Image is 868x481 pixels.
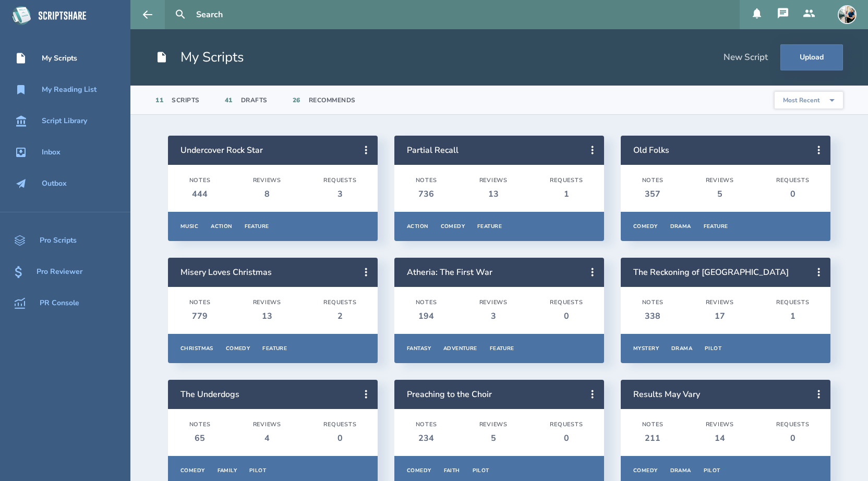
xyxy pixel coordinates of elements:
div: Drama [670,467,691,474]
div: 3 [479,310,508,322]
img: user_1673573717-crop.jpg [838,5,857,24]
div: Mystery [633,345,659,352]
div: Notes [416,299,437,306]
a: Old Folks [633,145,669,156]
a: Misery Loves Christmas [180,267,272,278]
div: 65 [189,432,211,444]
div: 779 [189,310,211,322]
div: Comedy [226,345,250,352]
div: My Scripts [42,54,77,63]
div: Feature [262,345,287,352]
div: Notes [189,177,211,184]
div: 1 [776,310,809,322]
div: 0 [550,310,583,322]
div: PR Console [40,299,79,307]
div: Requests [550,299,583,306]
div: Pilot [249,467,266,474]
div: Action [407,223,428,230]
div: 4 [253,432,282,444]
div: Scripts [172,96,200,104]
div: 17 [706,310,734,322]
div: Drafts [241,96,268,104]
div: Action [211,223,232,230]
div: Pilot [473,467,489,474]
a: The Underdogs [180,389,239,400]
a: Partial Recall [407,145,459,156]
a: Results May Vary [633,389,700,400]
div: Notes [642,299,664,306]
div: Requests [323,299,356,306]
div: 5 [706,188,734,200]
div: Reviews [706,299,734,306]
div: Requests [776,177,809,184]
div: Reviews [479,421,508,428]
a: Atheria: The First War [407,267,492,278]
div: Feature [704,223,728,230]
div: 3 [323,188,356,200]
button: Upload [780,44,843,70]
div: Feature [490,345,514,352]
div: 736 [416,188,437,200]
div: Pro Scripts [40,236,77,245]
div: 194 [416,310,437,322]
div: Drama [670,223,691,230]
div: Notes [416,421,437,428]
div: 11 [155,96,163,104]
div: Faith [444,467,460,474]
div: Requests [776,421,809,428]
div: Recommends [309,96,356,104]
div: Christmas [180,345,213,352]
a: Preaching to the Choir [407,389,492,400]
div: 0 [776,188,809,200]
div: Inbox [42,148,61,157]
div: Comedy [441,223,465,230]
div: 13 [479,188,508,200]
div: Reviews [479,177,508,184]
div: Requests [323,177,356,184]
div: Requests [550,177,583,184]
div: 26 [293,96,300,104]
div: 0 [550,432,583,444]
div: Script Library [42,117,87,125]
div: 357 [642,188,664,200]
div: 13 [253,310,282,322]
div: Notes [642,421,664,428]
div: Notes [189,299,211,306]
div: Comedy [180,467,205,474]
div: New Script [724,52,768,63]
div: 338 [642,310,664,322]
div: 2 [323,310,356,322]
div: 14 [706,432,734,444]
div: Reviews [706,177,734,184]
div: 234 [416,432,437,444]
div: Drama [671,345,692,352]
div: My Reading List [42,86,97,94]
div: Reviews [706,421,734,428]
div: Family [218,467,237,474]
div: Comedy [633,223,658,230]
a: Undercover Rock Star [180,145,263,156]
div: 0 [776,432,809,444]
div: 5 [479,432,508,444]
h1: My Scripts [155,48,244,67]
div: Requests [776,299,809,306]
div: 1 [550,188,583,200]
div: 41 [225,96,233,104]
div: Pilot [704,467,720,474]
div: 8 [253,188,282,200]
div: Comedy [407,467,431,474]
div: Requests [323,421,356,428]
div: 0 [323,432,356,444]
div: Reviews [253,177,282,184]
div: Outbox [42,179,67,188]
div: Comedy [633,467,658,474]
div: Reviews [253,299,282,306]
div: Notes [189,421,211,428]
div: Feature [245,223,269,230]
div: 211 [642,432,664,444]
div: Feature [477,223,502,230]
div: Pilot [705,345,721,352]
div: Reviews [253,421,282,428]
div: Requests [550,421,583,428]
div: Notes [642,177,664,184]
